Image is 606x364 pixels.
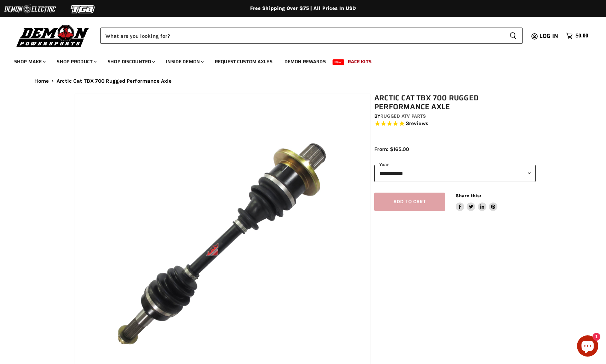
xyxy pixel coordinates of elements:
[14,23,92,48] img: Demon Powersports
[279,54,331,69] a: Demon Rewards
[4,2,57,16] img: Demon Electric Logo 2
[374,165,536,182] select: year
[209,54,278,69] a: Request Custom Axles
[20,78,586,84] nav: Breadcrumbs
[575,335,600,358] inbox-online-store-chat: Shopify online store chat
[161,54,208,69] a: Inside Demon
[374,146,409,152] span: From: $165.00
[102,54,159,69] a: Shop Discounted
[406,121,428,127] span: 3 reviews
[342,54,377,69] a: Race Kits
[374,112,536,120] div: by
[100,28,504,44] input: Search
[562,31,592,41] a: $0.00
[100,28,523,44] form: Product
[456,193,498,211] aside: Share this:
[20,5,586,12] div: Free Shipping Over $75 | All Prices In USD
[576,33,588,39] span: $0.00
[57,78,172,84] span: Arctic Cat TBX 700 Rugged Performance Axle
[374,94,536,111] h1: Arctic Cat TBX 700 Rugged Performance Axle
[536,33,562,39] a: Log in
[9,52,587,69] ul: Main menu
[456,193,481,198] span: Share this:
[380,113,426,119] a: Rugged ATV Parts
[409,121,428,127] span: reviews
[539,31,558,40] span: Log in
[333,59,345,65] span: New!
[57,2,110,16] img: TGB Logo 2
[504,28,523,44] button: Search
[9,54,50,69] a: Shop Make
[34,78,49,84] a: Home
[51,54,101,69] a: Shop Product
[374,120,536,128] span: Rated 5.0 out of 5 stars 3 reviews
